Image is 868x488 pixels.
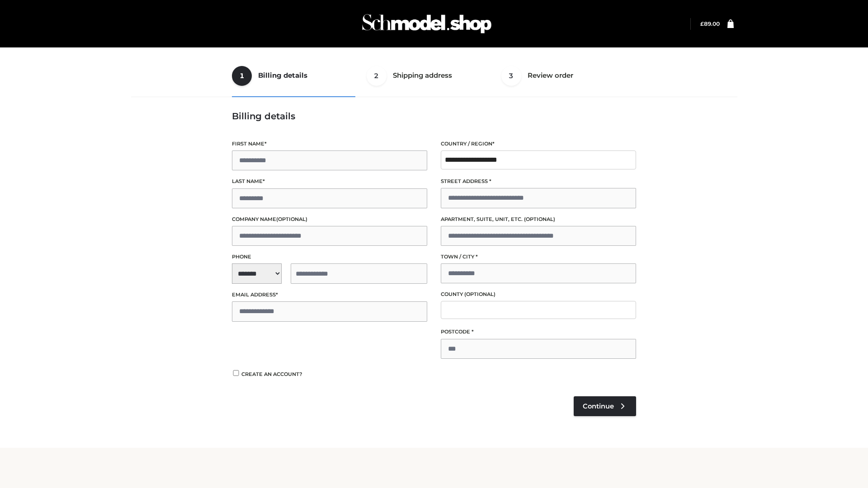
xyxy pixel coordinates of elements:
[276,216,307,222] span: (optional)
[241,371,302,377] span: Create an account?
[700,20,704,27] span: £
[232,215,427,224] label: Company name
[441,215,636,224] label: Apartment, suite, unit, etc.
[232,111,636,122] h3: Billing details
[359,6,495,42] img: Schmodel Admin 964
[232,140,427,148] label: First name
[583,402,614,410] span: Continue
[700,20,720,27] a: £89.00
[464,291,495,297] span: (optional)
[441,140,636,148] label: Country / Region
[524,216,555,222] span: (optional)
[232,253,427,261] label: Phone
[441,253,636,261] label: Town / City
[441,290,636,299] label: County
[574,396,636,416] a: Continue
[441,328,636,336] label: Postcode
[700,20,720,27] bdi: 89.00
[441,177,636,186] label: Street address
[232,291,427,299] label: Email address
[232,177,427,186] label: Last name
[232,370,240,376] input: Create an account?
